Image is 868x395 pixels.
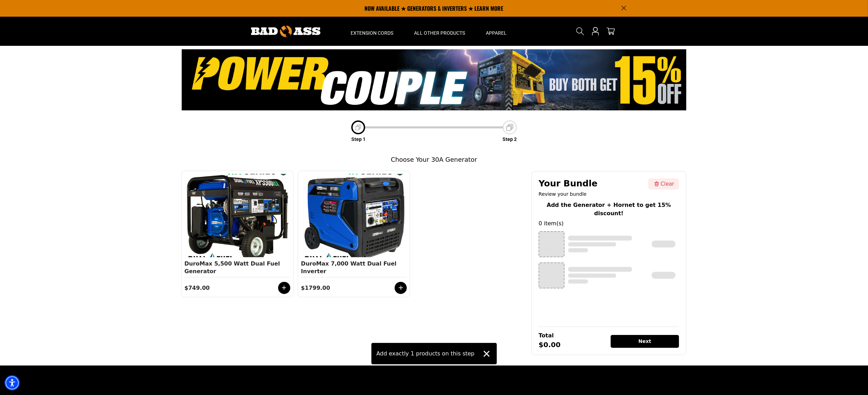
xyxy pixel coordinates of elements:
[301,260,407,277] div: DuroMax 7,000 Watt Dual Fuel Inverter
[184,285,247,291] div: $749.00
[539,201,679,218] div: Add the Generator + Hornet to get 15% discount!
[539,191,645,197] div: Review your bundle
[539,178,645,189] div: Your Bundle
[391,155,477,164] div: Choose Your 30A Generator
[351,30,394,36] span: Extension Cords
[590,17,601,46] a: Open this option
[575,26,586,37] summary: Search
[351,136,366,143] p: Step 1
[486,30,507,36] span: Apparel
[502,136,517,143] p: Step 2
[341,17,404,46] summary: Extension Cords
[476,344,497,364] div: +
[414,30,465,36] span: All Other Products
[611,335,679,348] div: Next
[251,26,320,37] img: Bad Ass Extension Cords
[5,375,20,390] div: Accessibility Menu
[404,17,476,46] summary: All Other Products
[184,260,290,277] div: DuroMax 5,500 Watt Dual Fuel Generator
[376,350,474,358] div: Add exactly 1 products on this step
[476,17,517,46] summary: Apparel
[182,49,686,110] img: Promotional banner featuring "Power Couple" text, showcasing a generator and a power tool, with a...
[539,219,679,228] div: 0 item(s)
[605,27,616,35] a: cart
[661,180,674,188] div: Clear
[539,332,554,339] div: Total
[539,342,560,348] div: $0.00
[301,285,363,291] div: $1799.00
